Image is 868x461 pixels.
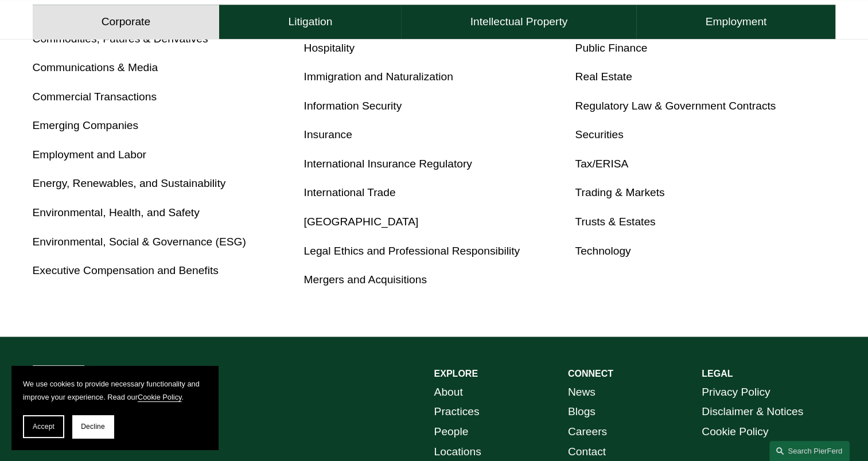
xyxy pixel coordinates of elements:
a: Blogs [568,402,595,422]
a: About [434,382,463,403]
a: Immigration and Naturalization [304,71,453,83]
a: Cookie Policy [138,393,182,401]
a: Information Security [304,100,402,112]
a: Energy, Renewables, and Sustainability [33,177,226,189]
a: Hospitality [304,42,355,54]
span: Accept [33,423,55,431]
a: Emerging Companies [33,119,139,131]
strong: LEGAL [702,369,733,378]
a: Disclaimer & Notices [702,402,803,422]
a: Regulatory Law & Government Contracts [575,100,776,112]
h4: Intellectual Property [470,15,568,29]
a: Trusts & Estates [575,216,655,228]
a: Real Estate [575,71,632,83]
a: Tax/ERISA [575,158,628,170]
a: Legal Ethics and Professional Responsibility [304,245,520,257]
h4: Corporate [102,15,150,29]
a: Public Finance [575,42,647,54]
a: Employment and Labor [33,149,146,161]
a: Privacy Policy [702,382,770,403]
a: Trading & Markets [575,186,664,198]
span: Decline [81,423,105,431]
a: Search this site [769,441,850,461]
a: Communications & Media [33,61,158,73]
a: International Trade [304,186,396,198]
a: News [568,382,595,403]
a: Executive Compensation and Benefits [33,264,219,276]
a: Careers [568,422,607,442]
a: Commodities, Futures & Derivatives [33,33,208,45]
h4: Employment [706,15,767,29]
a: International Insurance Regulatory [304,158,472,170]
strong: EXPLORE [434,369,478,378]
button: Decline [72,415,114,438]
section: Cookie banner [11,366,218,450]
a: Environmental, Health, and Safety [33,206,200,218]
h4: Litigation [288,15,332,29]
a: [GEOGRAPHIC_DATA] [304,216,419,228]
a: Practices [434,402,480,422]
p: We use cookies to provide necessary functionality and improve your experience. Read our . [23,377,207,404]
strong: CONNECT [568,369,613,378]
a: Cookie Policy [702,422,768,442]
a: Insurance [304,128,352,140]
button: Accept [23,415,64,438]
a: Securities [575,128,623,140]
a: Environmental, Social & Governance (ESG) [33,236,246,248]
a: Commercial Transactions [33,91,157,103]
a: Mergers and Acquisitions [304,274,427,286]
a: People [434,422,469,442]
a: Technology [575,245,630,257]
